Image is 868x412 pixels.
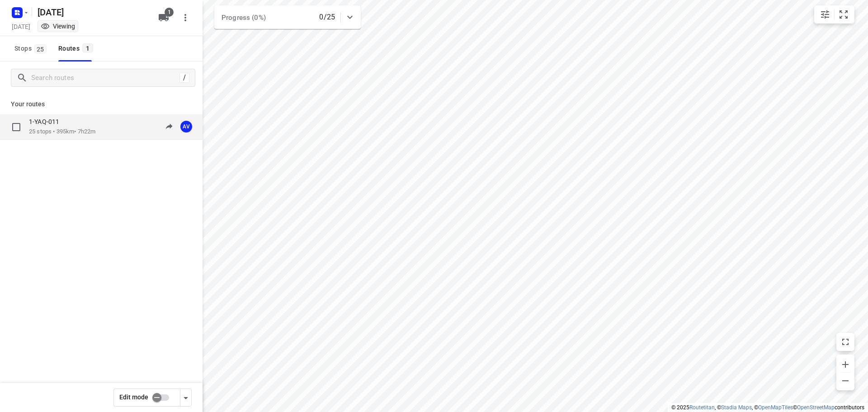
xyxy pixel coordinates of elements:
[11,99,192,109] p: Your routes
[671,404,864,411] li: © 2025 , © , © © contributors
[14,43,49,54] span: Stops
[222,14,266,22] span: Progress (0%)
[155,9,173,27] button: 1
[165,8,174,17] span: 1
[119,393,148,401] span: Edit mode
[180,392,191,403] div: Driver app settings
[29,128,95,136] p: 25 stops • 395km • 7h22m
[758,404,793,411] a: OpenMapTiles
[814,5,854,24] div: small contained button group
[29,118,65,126] p: 1-YAQ-011
[797,404,835,411] a: OpenStreetMap
[214,5,361,29] div: Progress (0%)0/25
[721,404,752,411] a: Stadia Maps
[82,43,93,52] span: 1
[58,43,96,54] div: Routes
[179,73,189,83] div: /
[31,71,179,85] input: Search routes
[34,44,47,53] span: 25
[689,404,715,411] a: Routetitan
[41,22,75,31] div: You are currently in view mode. To make any changes, go to edit project.
[319,12,335,23] p: 0/25
[160,118,178,136] button: Send to driver
[7,118,25,136] span: Select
